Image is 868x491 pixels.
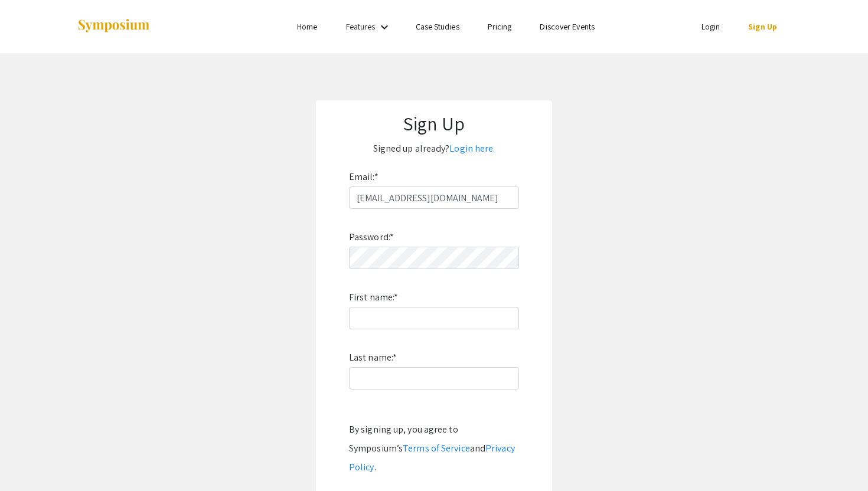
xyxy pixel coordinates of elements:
a: Home [297,21,317,32]
label: Password: [349,228,394,247]
label: Email: [349,168,378,186]
a: Login [701,21,720,32]
a: Pricing [488,21,512,32]
a: Discover Events [540,21,595,32]
p: Signed up already? [328,139,540,158]
img: Symposium by ForagerOne [77,18,151,34]
label: Last name: [349,348,397,367]
a: Features [346,21,376,32]
h1: Sign Up [328,112,540,135]
a: Login here. [449,142,495,155]
a: Case Studies [416,21,459,32]
div: By signing up, you agree to Symposium’s and . [349,420,519,477]
iframe: Chat [9,438,50,482]
label: First name: [349,288,398,307]
a: Privacy Policy [349,442,515,473]
a: Sign Up [748,21,777,32]
a: Terms of Service [403,442,470,454]
mat-icon: Expand Features list [377,20,391,34]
